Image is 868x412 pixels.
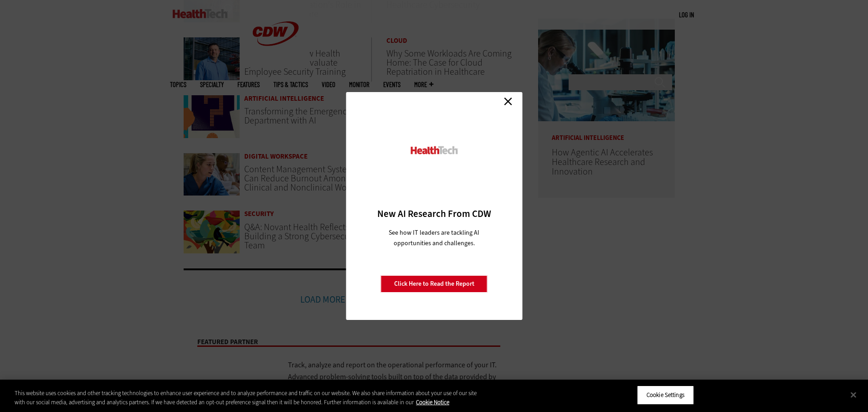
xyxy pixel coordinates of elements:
button: Cookie Settings [637,386,694,405]
h3: New AI Research From CDW [362,207,506,220]
a: More information about your privacy [416,398,449,406]
a: Close [501,94,515,108]
a: Click Here to Read the Report [381,275,488,293]
img: HealthTech_0.png [409,145,459,155]
p: See how IT leaders are tackling AI opportunities and challenges. [378,227,490,248]
div: This website uses cookies and other tracking technologies to enhance user experience and to analy... [15,389,478,407]
button: Close [843,385,863,405]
